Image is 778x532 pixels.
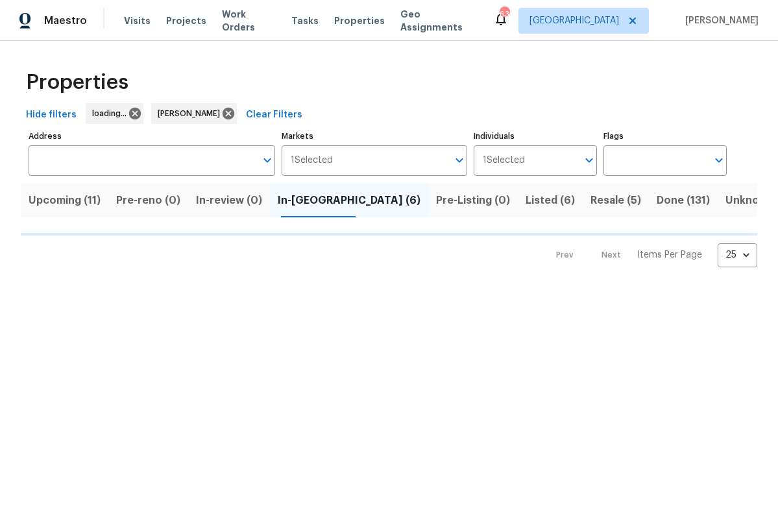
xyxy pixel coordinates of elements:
span: Upcoming (11) [29,191,101,210]
span: Hide filters [26,107,77,123]
span: [PERSON_NAME] [680,14,759,27]
span: [PERSON_NAME] [158,107,225,120]
div: loading... [86,103,143,124]
span: Properties [334,14,385,27]
span: Pre-reno (0) [116,191,180,210]
span: Listed (6) [526,191,575,210]
p: Items Per Page [637,248,702,261]
span: Projects [166,14,206,27]
div: [PERSON_NAME] [151,103,237,124]
span: In-[GEOGRAPHIC_DATA] (6) [278,191,420,210]
label: Markets [282,132,467,140]
span: Work Orders [222,8,276,34]
span: In-review (0) [196,191,262,210]
span: Visits [124,14,151,27]
span: Resale (5) [590,191,641,210]
label: Address [29,132,275,140]
span: Clear Filters [246,107,302,123]
span: 1 Selected [483,155,525,166]
span: Properties [26,76,128,89]
button: Open [450,151,468,169]
button: Clear Filters [241,103,308,127]
button: Open [258,151,276,169]
div: 25 [718,238,757,272]
span: Geo Assignments [400,8,478,34]
span: Done (131) [657,191,710,210]
button: Hide filters [21,103,82,127]
span: Tasks [291,16,319,25]
span: [GEOGRAPHIC_DATA] [529,14,619,27]
span: Maestro [44,14,87,27]
label: Individuals [474,132,597,140]
button: Open [580,151,598,169]
div: 63 [500,8,509,21]
label: Flags [603,132,727,140]
span: loading... [92,107,132,120]
span: 1 Selected [291,155,333,166]
nav: Pagination Navigation [544,243,757,267]
span: Pre-Listing (0) [436,191,510,210]
button: Open [710,151,728,169]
